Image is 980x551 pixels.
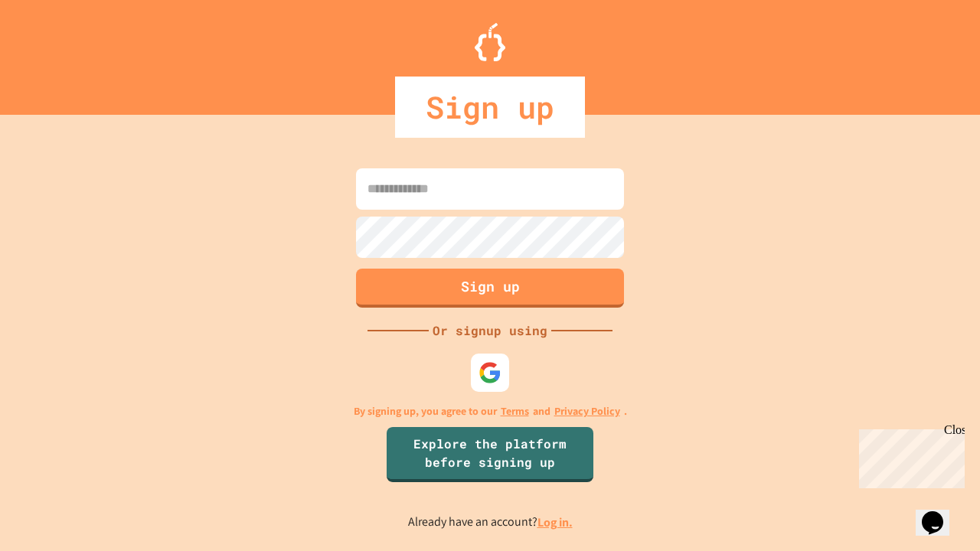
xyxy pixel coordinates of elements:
[501,403,529,419] a: Terms
[387,427,593,482] a: Explore the platform before signing up
[554,403,620,419] a: Privacy Policy
[6,6,106,97] div: Chat with us now!Close
[395,77,585,138] div: Sign up
[354,403,627,419] p: By signing up, you agree to our and .
[479,361,501,384] img: google-icon.svg
[916,490,965,536] iframe: chat widget
[475,23,505,61] img: Logo.svg
[853,423,965,488] iframe: chat widget
[356,269,624,308] button: Sign up
[429,321,551,340] div: Or signup using
[408,513,573,532] p: Already have an account?
[537,514,573,530] a: Log in.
